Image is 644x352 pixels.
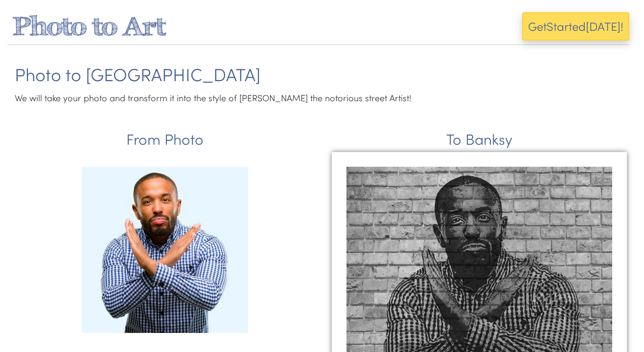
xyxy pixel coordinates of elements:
a: Photo to Art [12,11,166,41]
img: XManOG.jpg [67,152,263,348]
p: We will take your photo and transform it into the style of [PERSON_NAME] the notorious street Art... [15,89,629,107]
button: GetStarted[DATE]! [522,12,629,41]
span: ed [572,18,586,34]
span: Get [528,18,547,34]
h2: To Banksy [329,131,629,147]
h1: Photo to [GEOGRAPHIC_DATA] [15,65,629,84]
h2: From Photo [15,131,315,147]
